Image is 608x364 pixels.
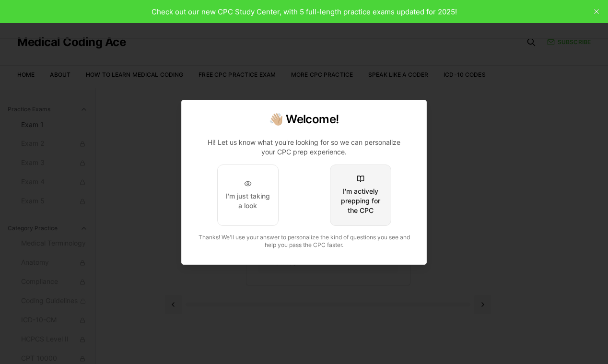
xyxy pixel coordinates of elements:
h2: 👋🏼 Welcome! [193,112,415,127]
div: I'm actively prepping for the CPC [338,187,383,215]
button: I'm actively prepping for the CPC [330,164,391,226]
p: Hi! Let us know what you're looking for so we can personalize your CPC prep experience. [201,138,407,157]
span: Thanks! We'll use your answer to personalize the kind of questions you see and help you pass the ... [199,234,410,248]
div: I'm just taking a look [225,191,270,211]
button: I'm just taking a look [217,164,279,226]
